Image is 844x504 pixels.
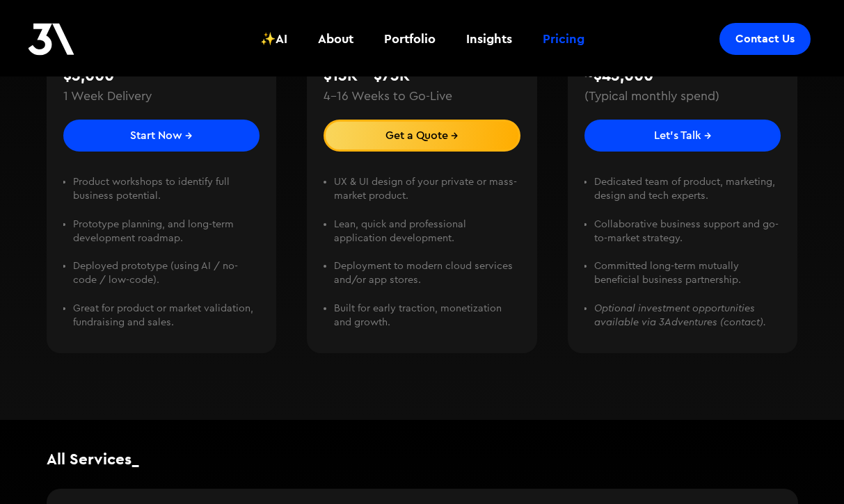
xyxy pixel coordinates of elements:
[334,218,520,259] li: Lean, quick and professional application development. ‍
[719,23,811,55] a: Contact Us
[47,448,798,470] h1: All Services_
[376,13,444,65] a: Portfolio
[594,303,766,327] em: Optional investment opportunities available via 3Adventures (contact).
[458,13,520,65] a: Insights
[324,88,452,106] div: 4–16 Weeks to Go-Live
[73,175,260,217] li: Product workshops to identify full business potential. ‍
[260,30,287,48] div: ✨AI
[384,30,436,48] div: Portfolio
[594,175,781,217] li: Dedicated team of product, marketing, design and tech experts. ‍
[310,13,362,65] a: About
[594,218,781,259] li: Collaborative business support and go-to-market strategy. ‍
[324,120,520,152] a: Get a Quote →
[334,259,520,301] li: Deployment to modern cloud services and/or app stores. ‍
[252,13,296,65] a: ✨AI
[73,218,260,259] li: Prototype planning, and long-term development roadmap. ‍
[735,32,795,46] div: Contact Us
[584,88,719,106] div: (Typical monthly spend)
[334,302,520,330] li: Built for early traction, monetization and growth.
[63,88,152,106] div: 1 Week Delivery
[466,30,512,48] div: Insights
[318,30,353,48] div: About
[73,302,260,330] li: Great for product or market validation, fundraising and sales.
[543,30,584,48] div: Pricing
[534,13,593,65] a: Pricing
[594,259,781,301] li: Committed long-term mutually beneficial business partnership. ‍
[73,259,260,301] li: Deployed prototype (using AI / no-code / low-code). ‍
[334,175,520,217] li: UX & UI design of your private or mass-market product. ‍
[584,120,781,152] a: Let's Talk →
[63,120,260,152] a: Start Now →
